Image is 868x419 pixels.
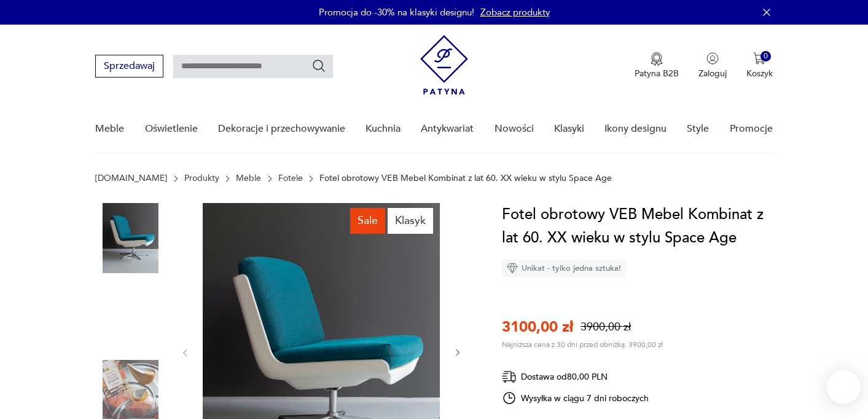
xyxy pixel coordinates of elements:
div: Klasyk [388,208,433,234]
button: 0Koszyk [746,52,773,79]
button: Zaloguj [698,52,727,79]
a: [DOMAIN_NAME] [95,174,167,183]
a: Kuchnia [366,105,401,153]
p: Promocja do -30% na klasyki designu! [319,6,474,18]
img: Ikonka użytkownika [706,52,719,65]
iframe: Smartsupp widget button [826,370,861,404]
img: Ikona diamentu [507,263,518,274]
a: Promocje [730,105,773,153]
a: Oświetlenie [145,105,198,153]
button: Szukaj [311,58,326,73]
div: Unikat - tylko jedna sztuka! [502,259,626,277]
a: Meble [95,105,124,153]
p: Koszyk [746,68,773,79]
a: Ikony designu [604,105,667,153]
p: Patyna B2B [635,68,679,79]
a: Nowości [495,105,534,153]
img: Ikona koszyka [753,52,765,65]
img: Zdjęcie produktu Fotel obrotowy VEB Mebel Kombinat z lat 60. XX wieku w stylu Space Age [95,203,165,273]
p: 3900,00 zł [581,319,631,335]
a: Meble [236,174,261,183]
button: Sprzedawaj [95,55,163,78]
h1: Fotel obrotowy VEB Mebel Kombinat z lat 60. XX wieku w stylu Space Age [502,203,773,250]
a: Antykwariat [421,105,474,153]
p: Najniższa cena z 30 dni przed obniżką: 3900,00 zł [502,340,663,349]
a: Zobacz produkty [480,6,550,18]
a: Klasyki [554,105,584,153]
div: Sale [350,208,385,234]
button: Patyna B2B [635,52,679,79]
img: Zdjęcie produktu Fotel obrotowy VEB Mebel Kombinat z lat 60. XX wieku w stylu Space Age [95,282,165,352]
div: Wysyłka w ciągu 7 dni roboczych [502,391,649,405]
p: 3100,00 zł [502,317,573,337]
img: Ikona medalu [651,52,663,66]
a: Style [687,105,709,153]
a: Ikona medaluPatyna B2B [635,52,679,79]
img: Patyna - sklep z meblami i dekoracjami vintage [420,35,468,95]
img: Ikona dostawy [502,369,517,385]
div: Dostawa od 80,00 PLN [502,369,649,385]
a: Fotele [278,174,303,183]
p: Fotel obrotowy VEB Mebel Kombinat z lat 60. XX wieku w stylu Space Age [319,174,612,183]
a: Sprzedawaj [95,63,163,71]
a: Produkty [184,174,219,183]
a: Dekoracje i przechowywanie [218,105,345,153]
div: 0 [760,51,771,62]
p: Zaloguj [698,68,727,79]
